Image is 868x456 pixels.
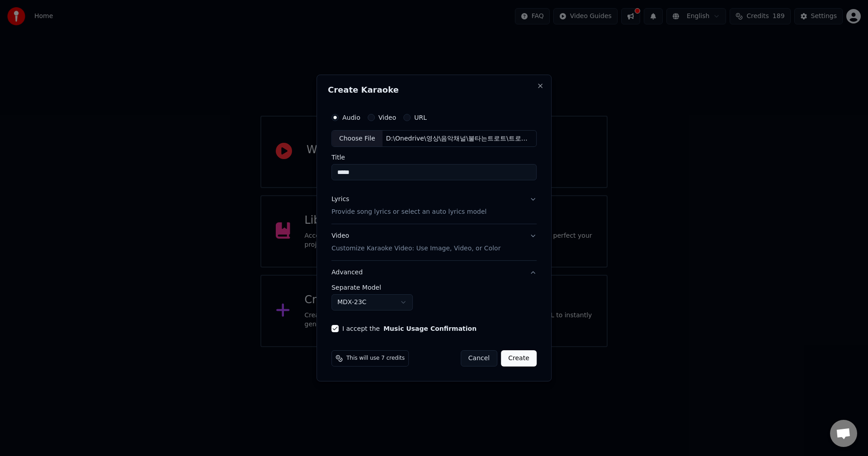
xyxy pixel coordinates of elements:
h2: Create Karaoke [328,86,540,94]
button: I accept the [383,325,476,332]
label: I accept the [342,325,476,332]
button: VideoCustomize Karaoke Video: Use Image, Video, or Color [331,225,537,261]
p: Provide song lyrics or select an auto lyrics model [331,208,486,217]
p: Customize Karaoke Video: Use Image, Video, or Color [331,244,500,253]
button: Advanced [331,261,537,284]
button: Cancel [461,350,497,367]
div: Choose File [332,131,382,147]
div: Video [331,232,500,254]
button: LyricsProvide song lyrics or select an auto lyrics model [331,188,537,224]
div: D:\Onedrive\영상\음악채널\불타는트로트\트로트 저장소\트로트_댄스\편지 한장\편지 한장.wav [382,134,536,143]
label: Title [331,155,537,161]
span: This will use 7 credits [346,355,405,362]
div: Advanced [331,284,537,318]
label: Video [378,114,396,121]
label: URL [414,114,427,121]
div: Lyrics [331,195,349,204]
label: Separate Model [331,284,537,291]
label: Audio [342,114,360,121]
button: Create [501,350,537,367]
